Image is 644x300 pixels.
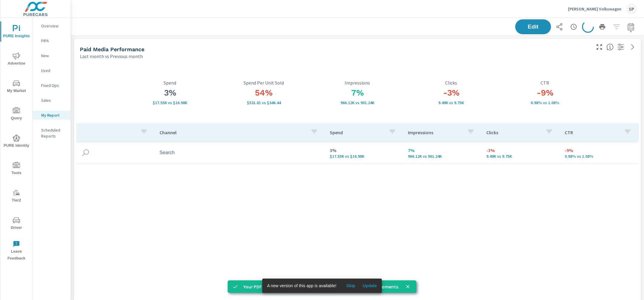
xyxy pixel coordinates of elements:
[81,148,90,157] img: icon-search.svg
[343,283,358,288] span: Skip
[486,129,541,135] p: Clicks
[41,127,66,139] p: Scheduled Reports
[267,283,337,288] span: A new version of this app is available!
[123,100,217,105] p: $17,550 vs $16,975
[2,217,31,231] span: Driver
[498,100,592,105] p: 0.98% vs 1.08%
[41,97,66,103] p: Sales
[0,18,32,264] div: nav menu
[41,68,66,74] p: Used
[123,88,217,98] h3: 3%
[408,154,477,159] p: 966,119 vs 901,241
[2,80,31,94] span: My Market
[80,53,143,60] p: Last month vs Previous month
[360,281,379,290] button: Update
[33,21,71,30] div: Overview
[568,6,621,12] p: [PERSON_NAME] Volkswagen
[515,19,551,34] button: Edit
[311,100,404,105] p: 966,119 vs 901,241
[41,53,66,59] p: New
[330,154,399,159] p: $17,550 vs $16,975
[404,283,412,290] button: close
[311,80,404,85] p: Impressions
[33,81,71,90] div: Fixed Ops
[363,283,377,288] span: Update
[41,23,66,29] p: Overview
[596,21,608,33] button: Print Report
[80,46,144,52] h5: Paid Media Performance
[41,112,66,118] p: My Report
[33,66,71,75] div: Used
[330,129,384,135] p: Spend
[2,25,31,40] span: PURE Insights
[2,189,31,204] span: Tier2
[553,21,565,33] button: Share Report
[33,111,71,120] div: My Report
[33,126,71,140] div: Scheduled Reports
[123,80,217,85] p: Spend
[2,240,31,262] span: Leave Feedback
[217,88,311,98] h3: 54%
[160,129,306,135] p: Channel
[565,129,619,135] p: CTR
[341,281,360,290] button: Skip
[330,147,399,154] p: 3%
[155,145,325,160] td: Search
[595,42,604,52] button: Make Fullscreen
[404,88,498,98] h3: -3%
[33,96,71,105] div: Sales
[41,82,66,88] p: Fixed Ops
[498,80,592,85] p: CTR
[408,129,462,135] p: Impressions
[628,42,637,52] a: See more details in report
[41,38,66,44] p: PIPA
[2,107,31,122] span: Query
[2,52,31,67] span: Advertise
[626,4,637,14] div: SP
[311,88,404,98] h3: 7%
[2,162,31,176] span: Tools
[243,283,399,290] p: Your PDF is being prepared. Download should begin within a few moments.
[33,36,71,45] div: PIPA
[408,147,477,154] p: 7%
[625,21,637,33] button: Select Date Range
[217,80,311,85] p: Spend Per Unit Sold
[404,100,498,105] p: 9.49K vs 9.75K
[565,147,634,154] p: -9%
[217,100,311,105] p: $531.81 vs $346.44
[486,147,555,154] p: -3%
[521,24,545,29] span: Edit
[2,135,31,149] span: PURE Identity
[486,154,555,159] p: 9,493 vs 9,746
[404,80,498,85] p: Clicks
[565,154,634,159] p: 0.98% vs 1.08%
[498,88,592,98] h3: -9%
[606,43,614,51] span: Understand performance metrics over the selected time range.
[33,51,71,60] div: New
